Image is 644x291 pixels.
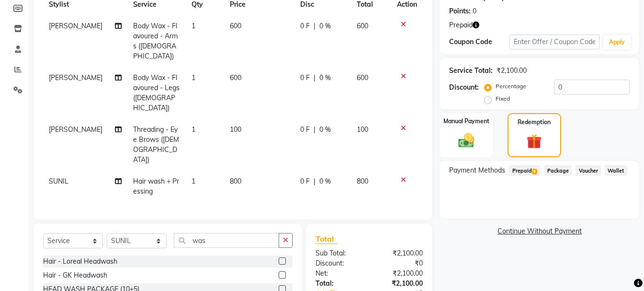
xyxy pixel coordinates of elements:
div: Sub Total: [308,248,369,258]
div: ₹2,100.00 [369,268,430,279]
div: ₹2,100.00 [497,66,527,76]
button: Apply [603,35,631,49]
span: Payment Methods [449,165,505,175]
span: 1 [192,73,195,82]
label: Percentage [496,82,526,91]
span: | [314,176,316,186]
span: 0 % [319,21,331,31]
input: Enter Offer / Coupon Code [509,35,599,49]
span: 600 [357,22,368,30]
div: Hair - Loreal Headwash [43,256,117,267]
span: 800 [357,177,368,186]
label: Redemption [518,118,551,127]
span: 0 F [300,125,310,135]
label: Fixed [496,94,510,103]
span: Package [544,165,572,176]
span: Wallet [605,165,627,176]
span: Prepaid [449,20,473,30]
span: 600 [230,22,241,30]
div: Total: [308,279,369,289]
span: Total [316,234,338,244]
div: ₹0 [369,258,430,268]
span: 0 % [319,125,331,135]
a: Continue Without Payment [441,226,637,236]
span: 0 % [319,176,331,186]
span: 1 [192,177,195,186]
div: 0 [473,6,476,16]
label: Manual Payment [443,117,489,126]
span: [PERSON_NAME] [49,22,102,30]
span: 800 [230,177,241,186]
img: _cash.svg [453,131,479,150]
div: Net: [308,268,369,279]
span: 0 F [300,176,310,186]
div: Discount: [449,82,479,93]
div: Hair - GK Headwash [43,270,107,280]
span: | [314,125,316,135]
div: Coupon Code [449,37,509,47]
span: 0 % [319,73,331,83]
span: Hair wash + Pressing [133,177,179,196]
span: Body Wax - Flavoured - Legs ([DEMOGRAPHIC_DATA]) [133,73,180,112]
div: Discount: [308,258,369,268]
span: 0 F [300,73,310,83]
span: 6 [532,169,537,175]
span: 100 [230,125,241,134]
span: | [314,21,316,31]
span: 600 [357,73,368,82]
span: 100 [357,125,368,134]
span: 1 [192,22,195,30]
span: [PERSON_NAME] [49,73,102,82]
span: Voucher [576,165,601,176]
span: Prepaid [509,165,540,176]
div: Points: [449,6,471,16]
input: Search or Scan [174,233,279,248]
span: Threading - Eye Brows ([DEMOGRAPHIC_DATA]) [133,125,179,164]
div: ₹2,100.00 [369,248,430,258]
span: | [314,73,316,83]
div: ₹2,100.00 [369,279,430,289]
span: 0 F [300,21,310,31]
span: SUNIL [49,177,68,186]
span: 1 [192,125,195,134]
img: _gift.svg [522,132,546,151]
span: 600 [230,73,241,82]
div: Service Total: [449,66,493,76]
span: [PERSON_NAME] [49,125,102,134]
span: Body Wax - Flavoured - Arms ([DEMOGRAPHIC_DATA]) [133,22,178,60]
